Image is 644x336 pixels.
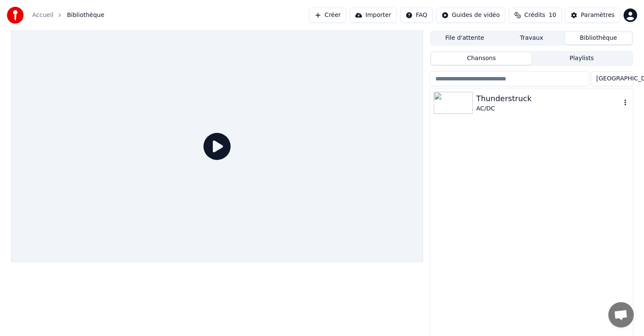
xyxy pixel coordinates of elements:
button: Playlists [532,52,632,65]
a: Accueil [32,11,53,19]
button: File d'attente [431,32,498,44]
button: Importer [350,8,397,23]
div: Thunderstruck [476,93,621,105]
button: Paramètres [565,8,620,23]
div: Ouvrir le chat [608,302,634,328]
button: Créer [309,8,346,23]
span: 10 [549,11,556,19]
button: Bibliothèque [565,32,632,44]
nav: breadcrumb [32,11,104,19]
button: Crédits10 [509,8,562,23]
img: youka [7,7,24,24]
div: Paramètres [581,11,615,19]
span: Crédits [524,11,545,19]
button: Chansons [431,52,532,65]
button: Travaux [498,32,565,44]
button: Guides de vidéo [436,8,505,23]
span: Bibliothèque [67,11,104,19]
button: FAQ [400,8,433,23]
div: AC/DC [476,105,621,113]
